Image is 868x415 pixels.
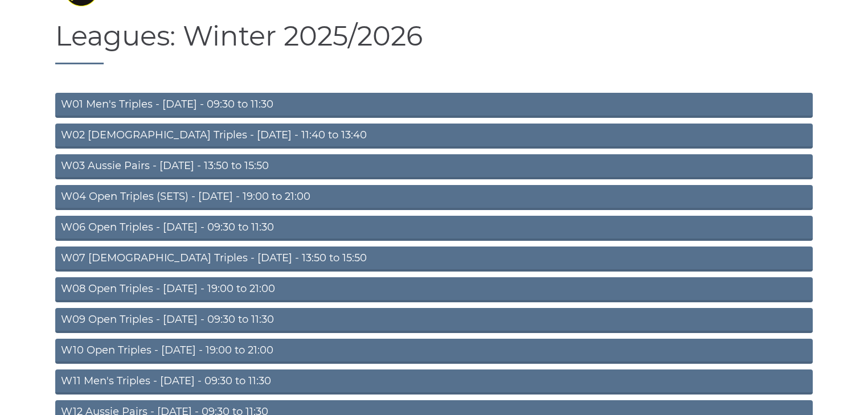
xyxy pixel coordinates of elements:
[55,216,813,241] a: W06 Open Triples - [DATE] - 09:30 to 11:30
[55,339,813,364] a: W10 Open Triples - [DATE] - 19:00 to 21:00
[55,308,813,333] a: W09 Open Triples - [DATE] - 09:30 to 11:30
[55,124,813,149] a: W02 [DEMOGRAPHIC_DATA] Triples - [DATE] - 11:40 to 13:40
[55,154,813,179] a: W03 Aussie Pairs - [DATE] - 13:50 to 15:50
[55,185,813,210] a: W04 Open Triples (SETS) - [DATE] - 19:00 to 21:00
[55,277,813,302] a: W08 Open Triples - [DATE] - 19:00 to 21:00
[55,369,813,395] a: W11 Men's Triples - [DATE] - 09:30 to 11:30
[55,93,813,118] a: W01 Men's Triples - [DATE] - 09:30 to 11:30
[55,246,813,272] a: W07 [DEMOGRAPHIC_DATA] Triples - [DATE] - 13:50 to 15:50
[55,21,813,64] h1: Leagues: Winter 2025/2026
